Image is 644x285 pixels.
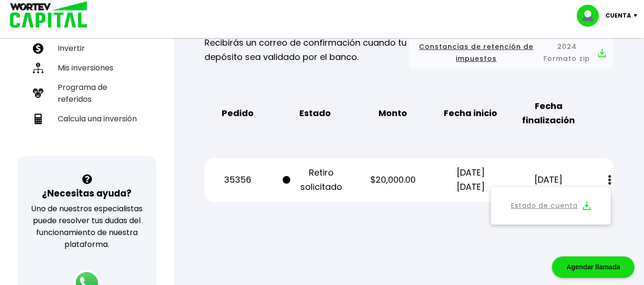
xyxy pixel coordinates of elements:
div: Agendar llamada [552,256,634,278]
p: Retiro solicitado [283,166,348,194]
button: Constancias de retención de impuestos2024 Formato zip [417,41,606,65]
ul: Capital [29,13,145,152]
b: Monto [378,106,407,120]
img: profile-image [577,5,605,27]
b: Estado [299,106,331,120]
img: calculadora-icon.17d418c4.svg [33,114,43,124]
img: invertir-icon.b3b967d7.svg [33,43,43,54]
img: inversiones-icon.6695dc30.svg [33,63,43,73]
span: Constancias de retención de impuestos [417,41,536,65]
p: Uno de nuestros especialistas puede resolver tus dudas del funcionamiento de nuestra plataforma. [30,203,144,250]
img: recomiendanos-icon.9b8e9327.svg [33,88,43,98]
a: Calcula una inversión [29,109,145,128]
b: Fecha finalización [516,99,581,128]
p: $20,000.00 [360,173,426,187]
button: Estado de cuenta [497,193,605,219]
a: Estado de cuenta [511,200,578,212]
a: Invertir [29,39,145,58]
b: Fecha inicio [444,106,497,120]
b: Pedido [222,106,254,120]
p: Cuenta [605,9,631,23]
p: [DATE] [516,173,581,187]
img: icon-down [631,14,644,17]
h3: ¿Necesitas ayuda? [42,187,132,200]
a: Mis inversiones [29,58,145,78]
p: 35356 [205,173,270,187]
a: Programa de referidos [29,78,145,109]
p: [DATE] [DATE] [438,166,503,194]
